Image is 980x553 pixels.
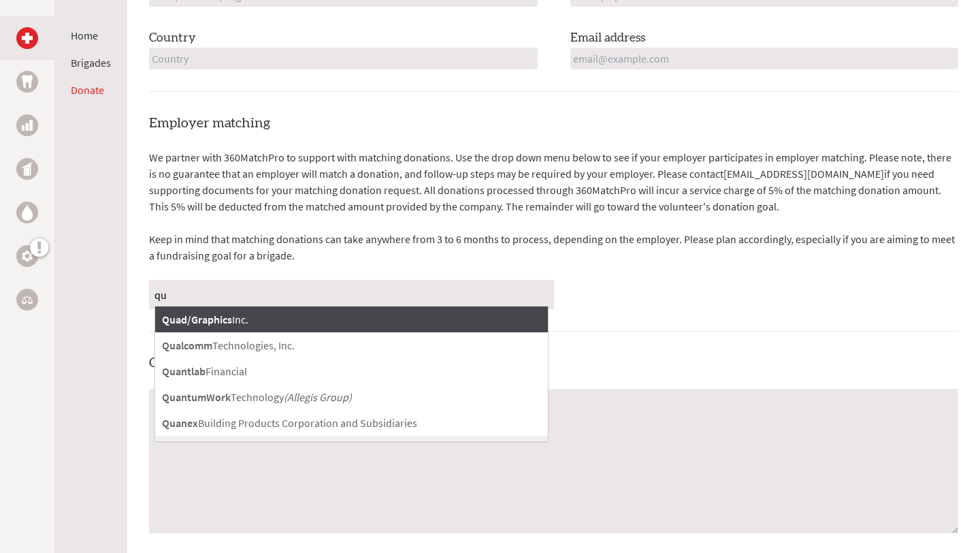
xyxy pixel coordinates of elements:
input: Search for company... [154,283,549,306]
b: QuantumWork [162,390,231,404]
img: Legal Empowerment [22,296,33,304]
a: Home [71,29,98,42]
a: Legal Empowerment [16,289,38,311]
b: Qualcomm [162,338,212,352]
img: Engineering [22,251,33,262]
a: Business [16,114,38,136]
span: Technologies, Inc. [162,338,295,352]
input: Country [149,48,538,69]
span: Building Products Corporation and Subsidiaries [162,416,417,430]
img: Water [22,204,33,220]
img: Medical [22,33,33,44]
a: Engineering [16,245,38,267]
span: Technology [162,390,284,404]
b: Quanex [162,416,198,430]
span: Financial [162,364,247,378]
label: Email address [570,29,645,48]
a: Donate [71,83,104,97]
p: We partner with 360MatchPro to support with matching donations. Use the drop down menu below to s... [149,149,958,215]
li: Brigades [71,54,111,71]
a: Medical [16,27,38,49]
h4: Employer matching [149,114,958,133]
em: ( Allegis Group ) [284,390,352,404]
img: Business [22,120,33,131]
label: Country [149,29,196,48]
p: Keep in mind that matching donations can take anywhere from 3 to 6 months to process, depending o... [149,231,958,264]
img: Public Health [22,162,33,176]
a: Water [16,202,38,223]
a: Public Health [16,158,38,180]
input: email@example.com [570,48,959,69]
img: Dental [22,75,33,88]
span: Inc. [162,313,248,326]
b: Quantlab [162,364,206,378]
a: [EMAIL_ADDRESS][DOMAIN_NAME] [723,167,884,180]
li: Home [71,27,111,44]
a: Dental [16,71,38,93]
a: Brigades [71,56,111,69]
b: Quad/Graphics [162,313,232,326]
label: Comment [149,356,210,370]
li: Donate [71,82,111,98]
